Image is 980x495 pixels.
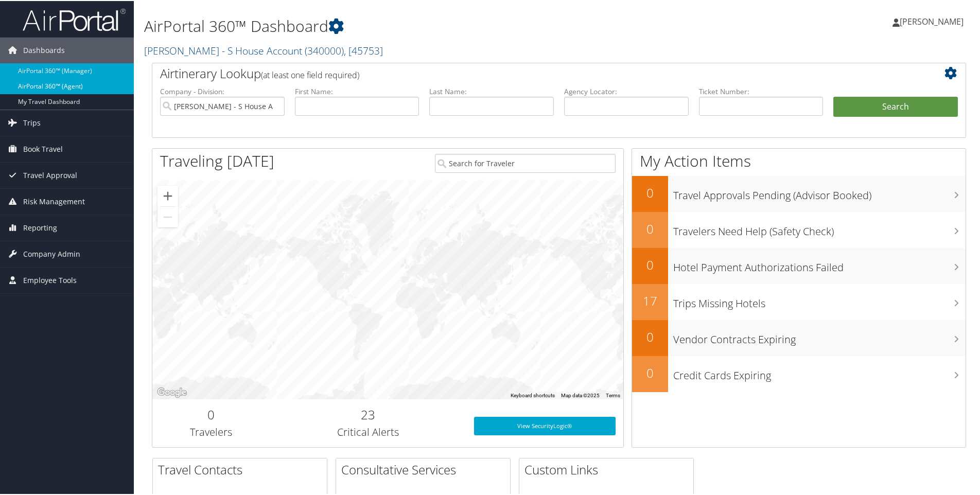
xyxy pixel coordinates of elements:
label: Company - Division: [160,85,285,96]
h2: 0 [632,183,668,201]
h3: Hotel Payment Authorizations Failed [673,254,966,274]
span: Company Admin [23,240,80,266]
a: Terms (opens in new tab) [606,392,620,397]
span: Risk Management [23,188,85,214]
h2: Consultative Services [341,460,510,478]
a: [PERSON_NAME] [892,5,974,36]
a: Open this area in Google Maps (opens a new window) [155,385,189,398]
img: Google [155,385,189,398]
h1: My Action Items [632,149,966,171]
label: Last Name: [429,85,554,96]
label: Agency Locator: [564,85,689,96]
button: Zoom in [157,185,178,205]
h1: Traveling [DATE] [160,149,274,171]
span: Dashboards [23,37,65,62]
span: , [ 45753 ] [344,43,383,57]
h2: Airtinerary Lookup [160,64,890,81]
h2: 0 [632,219,668,237]
h1: AirPortal 360™ Dashboard [144,14,697,36]
span: Trips [23,109,41,135]
button: Keyboard shortcuts [511,391,555,398]
h3: Critical Alerts [278,424,459,438]
a: 0Vendor Contracts Expiring [632,319,966,355]
span: Map data ©2025 [561,392,600,397]
h2: 17 [632,291,668,309]
a: 17Trips Missing Hotels [632,283,966,319]
h3: Travel Approvals Pending (Advisor Booked) [673,182,966,202]
span: Employee Tools [23,267,77,292]
img: airportal-logo.png [23,7,126,31]
h2: 0 [632,363,668,381]
label: First Name: [295,85,419,96]
h3: Credit Cards Expiring [673,362,966,382]
h3: Vendor Contracts Expiring [673,326,966,346]
h2: 0 [632,255,668,273]
a: [PERSON_NAME] - S House Account [144,43,383,57]
h3: Trips Missing Hotels [673,290,966,310]
a: 0Credit Cards Expiring [632,355,966,391]
label: Ticket Number: [699,85,824,96]
button: Zoom out [157,206,178,226]
a: 0Travelers Need Help (Safety Check) [632,211,966,247]
a: 0Hotel Payment Authorizations Failed [632,247,966,283]
span: ( 340000 ) [305,43,344,57]
h3: Travelers [160,424,262,438]
span: [PERSON_NAME] [900,15,964,26]
h2: Travel Contacts [158,460,327,478]
h2: 0 [160,405,262,422]
input: Search for Traveler [435,153,616,172]
span: Book Travel [23,135,63,161]
a: 0Travel Approvals Pending (Advisor Booked) [632,175,966,211]
h2: Custom Links [524,460,693,478]
button: Search [833,96,958,116]
span: Travel Approval [23,162,77,187]
h2: 0 [632,327,668,345]
h2: 23 [278,405,459,422]
a: View SecurityLogic® [474,416,616,434]
span: (at least one field required) [261,68,359,80]
h3: Travelers Need Help (Safety Check) [673,218,966,238]
span: Reporting [23,214,57,240]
